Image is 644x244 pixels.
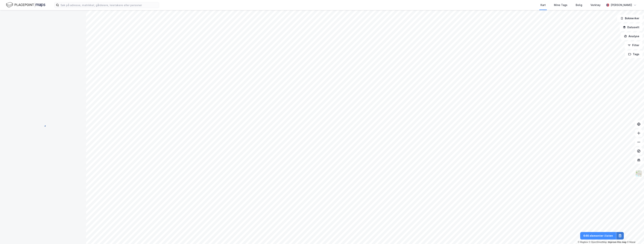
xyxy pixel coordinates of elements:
a: Mapbox [578,241,588,243]
div: Bolig [576,3,582,7]
div: [PERSON_NAME] [611,3,632,7]
button: Tags [625,50,643,58]
div: Mine Tags [554,3,567,7]
button: 646 elementer i listen [580,232,616,240]
a: OpenStreetMap [589,241,607,243]
img: logo.f888ab2527a4732fd821a326f86c7f29.svg [6,2,45,8]
img: spinner.a6d8c91a73a9ac5275cf975e30b51cfb.svg [40,122,46,128]
button: Bokmerker [617,15,643,22]
input: Søk på adresse, matrikkel, gårdeiere, leietakere eller personer [59,2,159,8]
div: Kontrollprogram for chat [625,226,644,244]
button: Datasett [620,24,643,31]
a: Improve this map [608,241,626,243]
div: Verktøy [590,3,601,7]
iframe: Chat Widget [625,226,644,244]
button: Filter [625,42,643,49]
img: Z [635,170,642,177]
div: Kart [540,3,546,7]
button: Analyse [621,33,643,40]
